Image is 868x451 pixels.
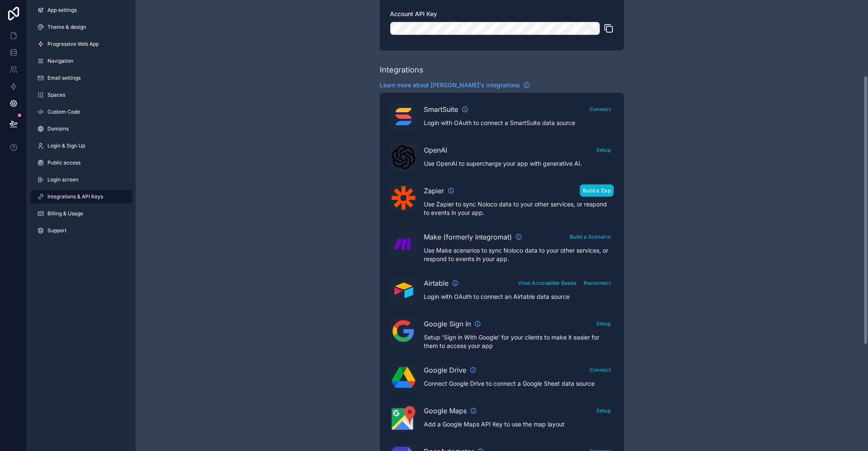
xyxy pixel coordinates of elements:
[593,317,614,330] button: Setup
[424,319,471,329] span: Google Sign In
[390,10,437,17] span: Account API Key
[380,81,530,89] a: Learn more about [PERSON_NAME]'s integrations
[47,193,103,200] span: Integrations & API Keys
[31,37,132,51] a: Progressive Web App
[31,139,132,153] a: Login & Sign Up
[587,104,614,113] a: Connect
[581,277,614,289] button: Reconnect
[424,186,444,196] span: Zapier
[424,278,448,288] span: Airtable
[392,232,415,256] img: Make (formerly Integromat)
[31,20,132,34] a: Theme & design
[587,365,614,373] a: Connect
[424,246,614,263] p: Use Make scenarios to sync Noloco data to your other services, or respond to events in your app.
[392,283,415,298] img: Airtable
[47,210,83,217] span: Billing & Usage
[31,122,132,136] a: Domains
[424,200,614,217] p: Use Zapier to sync Noloco data to your other services, or respond to events in your app.
[31,156,132,170] a: Public access
[392,406,415,430] img: Google Maps
[515,278,579,287] a: View Accessible Bases
[31,173,132,187] a: Login screen
[580,186,614,194] a: Build a Zap
[47,159,81,166] span: Public access
[593,144,614,156] button: Setup
[47,176,78,183] span: Login screen
[593,145,614,153] a: Setup
[424,333,614,350] p: Setup 'Sign in With Google' for your clients to make it easier for them to access your app
[424,365,466,375] span: Google Drive
[47,24,86,31] span: Theme & design
[31,190,132,203] a: Integrations & API Keys
[593,404,614,417] button: Setup
[31,207,132,220] a: Billing & Usage
[424,379,614,388] p: Connect Google Drive to connect a Google Sheet data source
[31,3,132,17] a: App settings
[424,420,614,429] p: Add a Google Maps API Key to use the map layout
[580,184,614,197] button: Build a Zap
[515,277,579,289] button: View Accessible Bases
[380,64,423,76] div: Integrations
[424,406,467,416] span: Google Maps
[380,81,520,89] span: Learn more about [PERSON_NAME]'s integrations
[392,105,415,128] img: SmartSuite
[31,224,132,237] a: Support
[31,88,132,102] a: Spaces
[424,145,447,155] span: OpenAI
[31,71,132,85] a: Email settings
[424,104,458,114] span: SmartSuite
[47,125,69,132] span: Domains
[587,364,614,376] button: Connect
[47,227,67,234] span: Support
[567,231,614,243] button: Build a Scenario
[47,142,85,149] span: Login & Sign Up
[581,278,614,287] a: Reconnect
[424,232,512,242] span: Make (formerly Integromat)
[392,319,415,343] img: Google Sign In
[47,75,81,81] span: Email settings
[31,105,132,119] a: Custom Code
[392,367,415,388] img: Google Drive
[392,145,415,169] img: OpenAI
[593,319,614,327] a: Setup
[392,186,415,210] img: Zapier
[47,41,99,47] span: Progressive Web App
[31,54,132,68] a: Navigation
[47,92,65,98] span: Spaces
[567,232,614,240] a: Build a Scenario
[593,406,614,414] a: Setup
[424,159,614,168] p: Use OpenAI to supercharge your app with generative AI.
[47,7,77,14] span: App settings
[47,58,73,64] span: Navigation
[587,103,614,115] button: Connect
[424,292,614,301] p: Login with OAuth to connect an Airtable data source
[424,119,614,127] p: Login with OAuth to connect a SmartSuite data source
[47,109,80,115] span: Custom Code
